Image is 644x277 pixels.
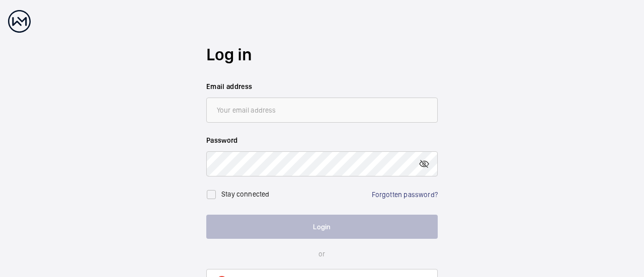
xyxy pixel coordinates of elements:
[206,215,438,239] button: Login
[206,135,438,145] label: Password
[206,249,438,259] p: or
[206,81,438,91] label: Email address
[206,98,438,123] input: Your email address
[221,190,270,198] label: Stay connected
[372,191,438,199] a: Forgotten password?
[206,43,438,66] h2: Log in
